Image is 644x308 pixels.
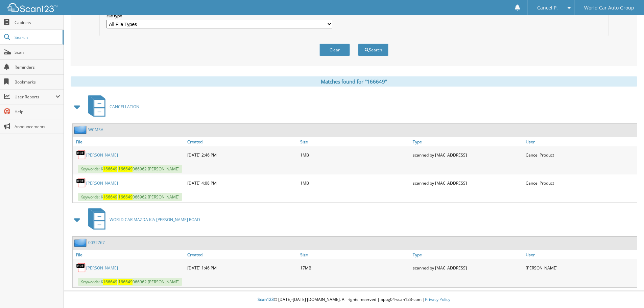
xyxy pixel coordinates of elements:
[299,176,411,190] div: 1MB
[73,250,186,259] a: File
[76,178,86,188] img: PDF.png
[64,291,644,308] div: © [DATE]-[DATE] [DOMAIN_NAME]. All rights reserved | appg04-scan123-com |
[299,250,411,259] a: Size
[524,176,637,190] div: Cancel Product
[319,44,350,56] button: Clear
[584,6,634,10] span: World Car Auto Group
[73,137,186,146] a: File
[358,44,388,56] button: Search
[86,265,118,271] a: [PERSON_NAME]
[258,297,274,302] span: Scan123
[106,13,332,19] label: File type
[186,137,299,146] a: Created
[299,261,411,275] div: 17MB
[411,250,524,259] a: Type
[7,3,57,12] img: scan123-logo-white.svg
[74,238,88,247] img: folder2.png
[118,194,133,200] span: 166649
[86,180,118,186] a: [PERSON_NAME]
[103,279,117,285] span: 166649
[15,79,60,85] span: Bookmarks
[84,93,139,120] a: CANCELLATION
[78,165,182,173] span: Keywords: K 066962 [PERSON_NAME]
[524,137,637,146] a: User
[78,278,182,286] span: Keywords: K 066962 [PERSON_NAME]
[103,166,117,172] span: 166649
[88,127,103,133] a: WCMSA
[15,20,60,25] span: Cabinets
[15,34,59,40] span: Search
[411,176,524,190] div: scanned by [MAC_ADDRESS]
[118,166,133,172] span: 166649
[524,250,637,259] a: User
[86,152,118,158] a: [PERSON_NAME]
[186,176,299,190] div: [DATE] 4:08 PM
[15,94,55,100] span: User Reports
[425,297,450,302] a: Privacy Policy
[524,261,637,275] div: [PERSON_NAME]
[15,109,60,115] span: Help
[76,263,86,273] img: PDF.png
[76,150,86,160] img: PDF.png
[299,148,411,162] div: 1MB
[186,250,299,259] a: Created
[186,261,299,275] div: [DATE] 1:46 PM
[610,276,644,308] iframe: Chat Widget
[299,137,411,146] a: Size
[74,125,88,134] img: folder2.png
[71,76,637,87] div: Matches found for "166649"
[15,124,60,129] span: Announcements
[15,49,60,55] span: Scan
[118,279,133,285] span: 166649
[411,137,524,146] a: Type
[411,148,524,162] div: scanned by [MAC_ADDRESS]
[84,206,200,233] a: WORLD CAR MAZDA KIA [PERSON_NAME] ROAD
[15,64,60,70] span: Reminders
[110,217,200,222] span: WORLD CAR MAZDA KIA [PERSON_NAME] ROAD
[88,240,105,245] a: 0032767
[103,194,117,200] span: 166649
[186,148,299,162] div: [DATE] 2:46 PM
[78,193,182,201] span: Keywords: K 066962 [PERSON_NAME]
[110,104,139,110] span: CANCELLATION
[411,261,524,275] div: scanned by [MAC_ADDRESS]
[524,148,637,162] div: Cancel Product
[537,6,558,10] span: Cancel P.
